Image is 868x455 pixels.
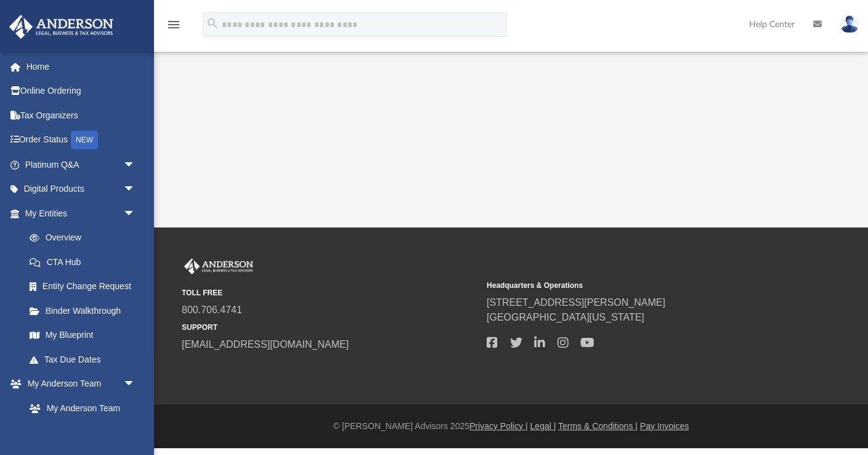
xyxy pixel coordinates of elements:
[9,103,154,128] a: Tax Organizers
[17,250,154,274] a: CTA Hub
[6,15,117,39] img: Anderson Advisors Platinum Portal
[558,421,638,431] a: Terms & Conditions |
[9,54,154,79] a: Home
[9,177,154,202] a: Digital Productsarrow_drop_down
[640,421,689,431] a: Pay Invoices
[17,274,154,299] a: Entity Change Request
[487,312,644,322] a: [GEOGRAPHIC_DATA][US_STATE]
[840,15,859,33] img: User Pic
[182,305,242,315] a: 800.706.4741
[182,258,256,274] img: Anderson Advisors Platinum Portal
[17,323,148,348] a: My Blueprint
[182,339,349,350] a: [EMAIL_ADDRESS][DOMAIN_NAME]
[469,421,528,431] a: Privacy Policy |
[123,201,148,226] span: arrow_drop_down
[530,421,556,431] a: Legal |
[9,152,154,177] a: Platinum Q&Aarrow_drop_down
[17,396,142,420] a: My Anderson Team
[17,347,154,372] a: Tax Due Dates
[9,128,154,153] a: Order StatusNEW
[17,226,154,250] a: Overview
[206,17,219,30] i: search
[166,17,181,32] i: menu
[123,372,148,397] span: arrow_drop_down
[487,280,783,291] small: Headquarters & Operations
[182,322,478,333] small: SUPPORT
[17,298,154,323] a: Binder Walkthrough
[166,23,181,32] a: menu
[487,297,665,308] a: [STREET_ADDRESS][PERSON_NAME]
[154,420,868,433] div: © [PERSON_NAME] Advisors 2025
[9,372,148,396] a: My Anderson Teamarrow_drop_down
[123,177,148,202] span: arrow_drop_down
[123,152,148,178] span: arrow_drop_down
[71,131,98,149] div: NEW
[9,79,154,104] a: Online Ordering
[9,201,154,226] a: My Entitiesarrow_drop_down
[182,287,478,298] small: TOLL FREE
